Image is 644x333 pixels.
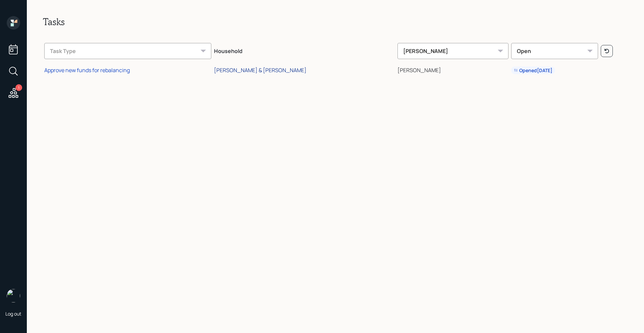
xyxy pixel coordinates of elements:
div: [PERSON_NAME] [397,43,508,59]
div: Approve new funds for rebalancing [44,66,130,74]
th: Household [213,38,396,62]
div: [PERSON_NAME] & [PERSON_NAME] [214,66,307,74]
td: [PERSON_NAME] [396,62,510,77]
div: Opened [DATE] [514,67,552,74]
img: michael-russo-headshot.png [7,289,20,302]
div: 1 [15,84,22,91]
div: Task Type [44,43,211,59]
h2: Tasks [43,16,628,28]
div: Log out [5,311,21,317]
div: Open [511,43,598,59]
